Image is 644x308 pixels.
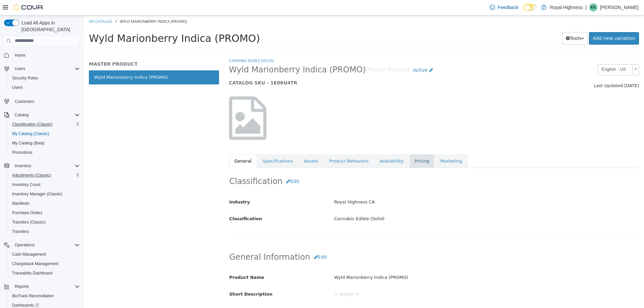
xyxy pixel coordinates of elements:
[12,261,58,266] span: Chargeback Management
[226,236,247,248] button: Edit
[12,162,34,170] button: Inventory
[146,160,555,172] h2: Classification
[514,49,546,59] span: English - US
[12,283,32,291] button: Reports
[9,209,45,217] a: Purchase Orders
[12,51,80,59] span: Home
[12,252,46,257] span: Cash Management
[505,17,555,29] a: Add new variation
[245,273,560,285] div: < empty >
[9,74,80,82] span: Security Roles
[9,139,47,147] a: My Catalog (Beta)
[7,259,83,268] button: Chargeback Management
[12,140,45,146] span: My Catalog (Beta)
[12,85,22,90] span: Users
[9,120,80,128] span: Classification (Classic)
[9,190,80,198] span: Inventory Manager (Classic)
[9,292,80,300] span: BioTrack Reconciliation
[245,290,560,302] div: < empty >
[12,131,49,136] span: My Catalog (Classic)
[9,228,80,236] span: Transfers
[12,303,39,308] span: Dashboards
[589,3,597,11] div: Kiyah King
[9,199,32,207] a: Manifests
[146,276,189,281] span: Short Description
[12,293,54,299] span: BioTrack Reconciliation
[15,53,25,58] span: Home
[7,291,83,301] button: BioTrack Reconciliation
[9,148,80,157] span: Promotions
[15,66,25,71] span: Users
[9,228,32,236] a: Transfers
[7,227,83,236] button: Transfers
[19,19,80,33] span: Load All Apps in [GEOGRAPHIC_DATA]
[199,160,219,172] button: Edit
[12,111,31,119] button: Catalog
[9,190,65,198] a: Inventory Manager (Classic)
[15,112,29,118] span: Catalog
[591,3,596,11] span: KK
[12,111,80,119] span: Catalog
[478,17,504,29] button: Tools
[9,83,25,91] a: Users
[7,250,83,259] button: Cash Management
[9,250,80,258] span: Cash Management
[145,64,450,70] h5: CATALOG SKU - 1E06U4TR
[5,55,135,69] a: Wyld Marionberry Indica (PROMO)
[1,110,83,120] button: Catalog
[9,209,80,217] span: Purchase Orders
[9,269,55,277] a: Traceabilty Dashboard
[9,139,80,147] span: My Catalog (Beta)
[146,259,180,264] span: Product Name
[540,68,555,73] span: [DATE]
[9,181,43,189] a: Inventory Count
[290,139,325,153] a: Availability
[9,199,80,207] span: Manifests
[36,3,103,8] span: Wyld Marionberry Indica (PROMO)
[12,191,62,197] span: Inventory Manager (Classic)
[173,139,214,153] a: Specifications
[1,96,83,106] button: Customers
[329,52,343,57] span: Active
[5,3,28,8] a: My Catalog
[7,208,83,218] button: Purchase Orders
[9,292,57,300] a: BioTrack Reconciliation
[7,268,83,278] button: Traceabilty Dashboard
[9,148,35,157] a: Promotions
[325,49,353,61] a: Active
[7,199,83,208] button: Manifests
[9,130,52,138] a: My Catalog (Classic)
[282,52,326,57] small: [Master Product]
[7,120,83,129] button: Classification (Classic)
[510,68,540,73] span: Last Updated:
[12,270,52,276] span: Traceabilty Dashboard
[12,241,80,249] span: Operations
[9,130,80,138] span: My Catalog (Classic)
[1,64,83,73] button: Users
[325,139,351,153] a: Pricing
[15,242,35,248] span: Operations
[145,139,173,153] a: General
[245,198,560,209] div: Cannabis Edible (Solid)
[7,138,83,148] button: My Catalog (Beta)
[9,250,49,258] a: Cash Management
[9,120,55,128] a: Classification (Classic)
[15,284,29,289] span: Reports
[5,46,135,52] h5: MASTER PRODUCT
[12,65,28,73] button: Users
[240,139,290,153] a: Product Behaviors
[1,161,83,171] button: Inventory
[12,162,80,170] span: Inventory
[9,171,54,179] a: Adjustments (Classic)
[12,182,41,187] span: Inventory Count
[600,3,639,11] p: [PERSON_NAME]
[13,4,44,11] img: Cova
[550,3,583,11] p: Royal Highness
[9,171,80,179] span: Adjustments (Classic)
[9,260,61,268] a: Chargeback Management
[12,241,37,249] button: Operations
[7,189,83,199] button: Inventory Manager (Classic)
[12,283,80,291] span: Reports
[1,50,83,60] button: Home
